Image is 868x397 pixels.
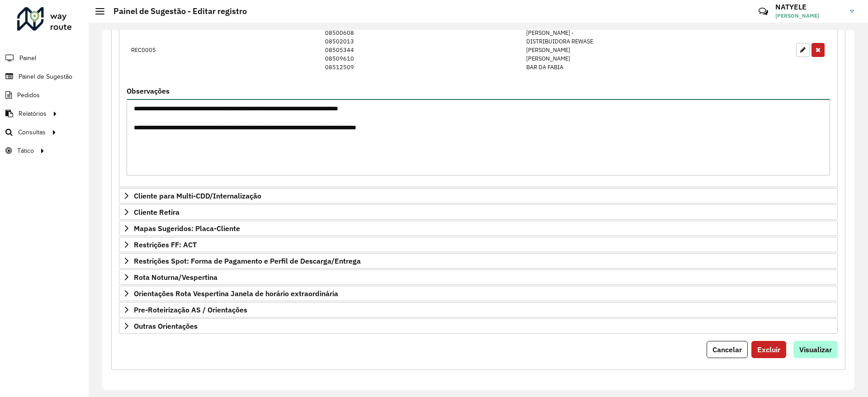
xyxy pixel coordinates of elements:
span: Excluir [757,345,780,354]
span: Cancelar [712,345,742,354]
button: Cancelar [707,341,748,358]
span: Rota Noturna/Vespertina [134,274,217,281]
button: Excluir [751,341,786,358]
span: Restrições FF: ACT [134,241,197,248]
a: Rota Noturna/Vespertina [119,269,838,285]
span: Visualizar [799,345,832,354]
span: Consultas [18,128,46,137]
span: Restrições Spot: Forma de Pagamento e Perfil de Descarga/Entrega [134,257,361,265]
span: [PERSON_NAME] [775,12,843,20]
a: Cliente para Multi-CDD/Internalização [119,188,838,203]
a: Cliente Retira [119,204,838,220]
td: 08500608 08502013 08505344 08509610 08512509 [320,24,521,76]
span: Pedidos [17,90,40,100]
td: REC0005 [127,24,203,76]
a: Outras Orientações [119,318,838,334]
a: Orientações Rota Vespertina Janela de horário extraordinária [119,286,838,301]
span: Cliente Retira [134,208,179,216]
a: Contato Rápido [754,2,773,21]
a: Mapas Sugeridos: Placa-Cliente [119,221,838,236]
span: Relatórios [19,109,47,118]
h3: NATYELE [775,3,843,11]
span: Mapas Sugeridos: Placa-Cliente [134,225,240,232]
span: Tático [17,146,34,156]
label: Observações [127,85,170,96]
td: [PERSON_NAME] - DISTRIBUIDORA REWASE [PERSON_NAME] [PERSON_NAME] BAR DA FABIA [521,24,703,76]
h2: Painel de Sugestão - Editar registro [104,6,247,16]
span: Painel de Sugestão [19,72,72,81]
a: Restrições FF: ACT [119,237,838,252]
span: Painel [19,53,36,63]
span: Outras Orientações [134,322,198,330]
a: Pre-Roteirização AS / Orientações [119,302,838,317]
span: Orientações Rota Vespertina Janela de horário extraordinária [134,290,338,297]
button: Visualizar [793,341,838,358]
span: Cliente para Multi-CDD/Internalização [134,192,261,199]
a: Restrições Spot: Forma de Pagamento e Perfil de Descarga/Entrega [119,253,838,269]
span: Pre-Roteirização AS / Orientações [134,306,247,313]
